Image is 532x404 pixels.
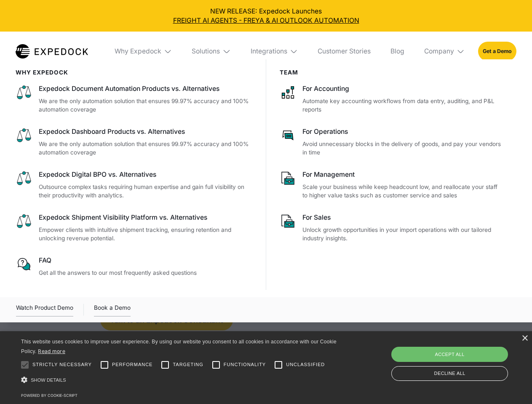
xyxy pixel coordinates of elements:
div: Expedock Digital BPO vs. Alternatives [39,170,253,179]
div: Integrations [244,32,305,71]
a: Powered by cookie-script [21,393,78,398]
div: Expedock Document Automation Products vs. Alternatives [39,84,253,93]
a: Get a Demo [478,42,516,61]
a: Customer Stories [311,32,377,71]
span: Functionality [224,361,266,368]
div: For Sales [302,213,503,222]
a: FAQGet all the answers to our most frequently asked questions [16,256,253,277]
div: For Management [302,170,503,179]
div: Integrations [251,47,287,56]
iframe: Chat Widget [392,313,532,404]
div: NEW RELEASE: Expedock Launches [7,7,526,25]
a: open lightbox [16,303,73,316]
p: Get all the answers to our most frequently asked questions [39,268,253,277]
div: For Operations [302,127,503,136]
p: We are the only automation solution that ensures 99.97% accuracy and 100% automation coverage [39,140,253,157]
span: Show details [31,377,66,383]
p: Outsource complex tasks requiring human expertise and gain full visibility on their productivity ... [39,183,253,200]
div: Expedock Shipment Visibility Platform vs. Alternatives [39,213,253,222]
div: Expedock Dashboard Products vs. Alternatives [39,127,253,136]
div: Why Expedock [108,32,179,71]
a: For AccountingAutomate key accounting workflows from data entry, auditing, and P&L reports [280,84,503,114]
a: Blog [384,32,411,71]
div: FAQ [39,256,253,265]
div: WHy Expedock [16,69,253,76]
span: Strictly necessary [32,361,92,368]
a: Expedock Shipment Visibility Platform vs. AlternativesEmpower clients with intuitive shipment tra... [16,213,253,243]
p: Unlock growth opportunities in your import operations with our tailored industry insights. [302,226,503,243]
div: Watch Product Demo [16,303,73,316]
div: For Accounting [302,84,503,93]
div: Company [424,47,454,56]
p: Automate key accounting workflows from data entry, auditing, and P&L reports [302,97,503,114]
p: We are the only automation solution that ensures 99.97% accuracy and 100% automation coverage [39,97,253,114]
a: FREIGHT AI AGENTS - FREYA & AI OUTLOOK AUTOMATION [7,16,526,25]
span: This website uses cookies to improve user experience. By using our website you consent to all coo... [21,339,337,354]
a: For OperationsAvoid unnecessary blocks in the delivery of goods, and pay your vendors in time [280,127,503,157]
div: Solutions [192,47,220,56]
div: Why Expedock [115,47,161,56]
div: Show details [21,375,340,386]
span: Targeting [173,361,203,368]
p: Scale your business while keep headcount low, and reallocate your staff to higher value tasks suc... [302,183,503,200]
a: For ManagementScale your business while keep headcount low, and reallocate your staff to higher v... [280,170,503,200]
a: Expedock Document Automation Products vs. AlternativesWe are the only automation solution that en... [16,84,253,114]
p: Empower clients with intuitive shipment tracking, ensuring retention and unlocking revenue potent... [39,226,253,243]
a: Read more [38,348,65,354]
div: Team [280,69,503,76]
p: Avoid unnecessary blocks in the delivery of goods, and pay your vendors in time [302,140,503,157]
div: Company [417,32,471,71]
div: Solutions [185,32,238,71]
span: Performance [112,361,153,368]
a: Book a Demo [94,303,131,316]
a: Expedock Dashboard Products vs. AlternativesWe are the only automation solution that ensures 99.9... [16,127,253,157]
a: For SalesUnlock growth opportunities in your import operations with our tailored industry insights. [280,213,503,243]
span: Unclassified [286,361,325,368]
a: Expedock Digital BPO vs. AlternativesOutsource complex tasks requiring human expertise and gain f... [16,170,253,200]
